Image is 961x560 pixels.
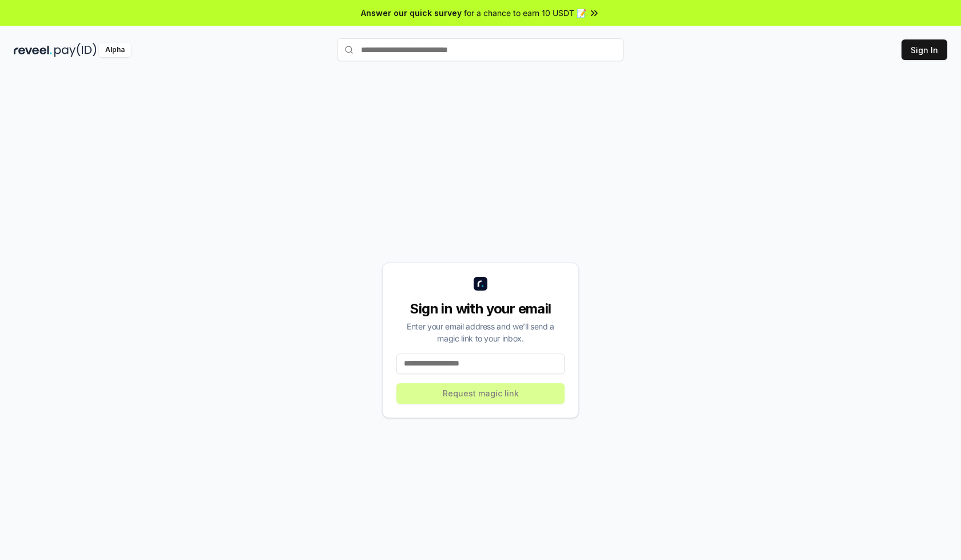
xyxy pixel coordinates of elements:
[902,39,947,60] button: Sign In
[464,7,586,19] span: for a chance to earn 10 USDT 📝
[396,320,565,344] div: Enter your email address and we’ll send a magic link to your inbox.
[474,277,487,291] img: logo_small
[99,43,131,57] div: Alpha
[396,300,565,318] div: Sign in with your email
[361,7,462,19] span: Answer our quick survey
[14,43,52,57] img: reveel_dark
[54,43,97,57] img: pay_id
